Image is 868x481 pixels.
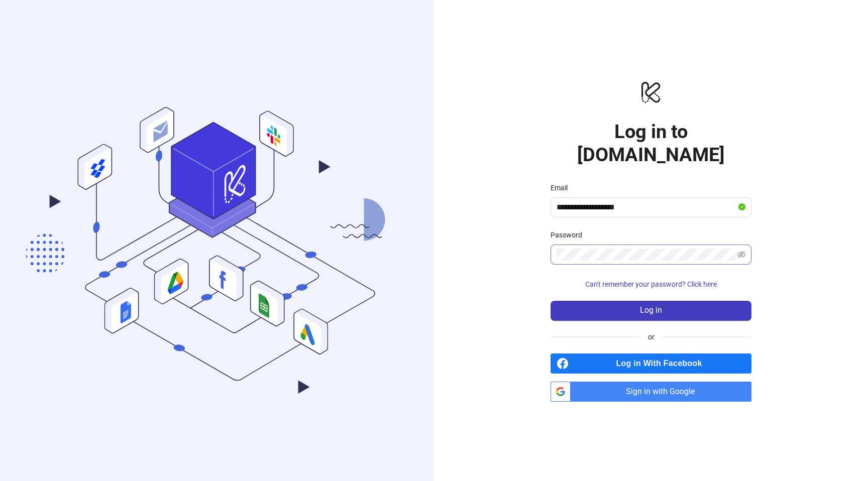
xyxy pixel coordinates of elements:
span: Log in [640,306,662,315]
input: Password [557,249,735,261]
button: Can't remember your password? Click here [551,277,751,293]
span: Can't remember your password? Click here [585,280,717,288]
span: or [640,331,663,342]
span: eye-invisible [737,251,745,259]
input: Email [557,201,736,213]
label: Email [551,182,574,193]
button: Log in [551,301,751,321]
a: Can't remember your password? Click here [551,280,751,288]
span: Sign in with Google [575,382,751,402]
a: Log in With Facebook [551,353,751,374]
h1: Log in to [DOMAIN_NAME] [551,120,751,166]
span: Log in With Facebook [573,353,751,374]
a: Sign in with Google [551,382,751,402]
label: Password [551,229,589,240]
